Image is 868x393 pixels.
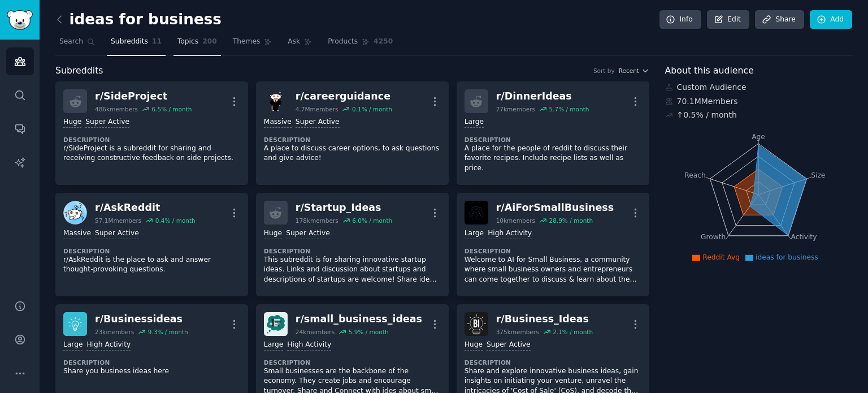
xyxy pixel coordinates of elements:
[619,67,649,75] button: Recent
[465,117,484,128] div: Large
[465,144,641,174] p: A place for the people of reddit to discuss their favorite recipes. Include recipe lists as well ...
[465,340,483,351] div: Huge
[264,89,288,113] img: careerguidance
[496,312,593,326] div: r/ Business_Ideas
[465,228,484,239] div: Large
[264,228,282,239] div: Huge
[55,33,99,56] a: Search
[496,105,535,113] div: 77k members
[148,328,188,336] div: 9.3 % / month
[233,37,261,47] span: Themes
[296,89,392,103] div: r/ careerguidance
[791,233,817,241] tspan: Activity
[86,340,131,351] div: High Activity
[702,253,740,261] span: Reddit Avg
[264,312,288,336] img: small_business_ideas
[63,366,240,377] p: Share you business ideas here
[63,312,87,336] img: Businessideas
[496,328,539,336] div: 375k members
[549,217,593,224] div: 28.9 % / month
[177,37,198,47] span: Topics
[324,33,397,56] a: Products4250
[264,247,441,255] dt: Description
[202,37,217,47] span: 200
[95,89,192,103] div: r/ SideProject
[85,117,129,128] div: Super Active
[296,328,335,336] div: 24k members
[63,144,240,163] p: r/SideProject is a subreddit for sharing and receiving constructive feedback on side projects.
[111,37,148,47] span: Subreddits
[465,136,641,144] dt: Description
[296,217,338,224] div: 178k members
[352,217,392,224] div: 6.0 % / month
[665,64,754,78] span: About this audience
[352,105,392,113] div: 0.1 % / month
[707,10,749,29] a: Edit
[264,144,441,163] p: A place to discuss career options, to ask questions and give advice!
[811,171,825,179] tspan: Size
[296,117,340,128] div: Super Active
[151,105,192,113] div: 6.5 % / month
[107,33,166,56] a: Subreddits11
[95,228,139,239] div: Super Active
[349,328,389,336] div: 5.9 % / month
[374,37,393,47] span: 4250
[95,105,138,113] div: 486k members
[284,33,316,56] a: Ask
[229,33,276,56] a: Themes
[465,312,488,336] img: Business_Ideas
[59,37,83,47] span: Search
[95,217,141,224] div: 57.1M members
[465,359,641,366] dt: Description
[677,109,737,121] div: ↑ 0.5 % / month
[287,340,331,351] div: High Activity
[63,117,81,128] div: Huge
[55,64,103,78] span: Subreddits
[55,11,222,29] h2: ideas for business
[256,81,449,185] a: careerguidancer/careerguidance4.7Mmembers0.1% / monthMassiveSuper ActiveDescriptionA place to dis...
[810,10,852,29] a: Add
[63,136,240,144] dt: Description
[593,67,615,75] div: Sort by
[264,136,441,144] dt: Description
[665,96,853,107] div: 70.1M Members
[659,10,701,29] a: Info
[264,117,292,128] div: Massive
[465,247,641,255] dt: Description
[496,89,589,103] div: r/ DinnerIdeas
[549,105,589,113] div: 5.7 % / month
[553,328,593,336] div: 2.1 % / month
[152,37,162,47] span: 11
[173,33,221,56] a: Topics200
[457,81,649,185] a: r/DinnerIdeas77kmembers5.7% / monthLargeDescriptionA place for the people of reddit to discuss th...
[755,10,804,29] a: Share
[264,359,441,366] dt: Description
[457,193,649,296] a: AiForSmallBusinessr/AiForSmallBusiness10kmembers28.9% / monthLargeHigh ActivityDescriptionWelcome...
[95,312,188,326] div: r/ Businessideas
[619,67,639,75] span: Recent
[488,228,532,239] div: High Activity
[63,201,87,224] img: AskReddit
[296,312,422,326] div: r/ small_business_ideas
[496,201,614,215] div: r/ AiForSmallBusiness
[701,233,726,241] tspan: Growth
[286,228,330,239] div: Super Active
[665,81,853,93] div: Custom Audience
[55,81,248,185] a: r/SideProject486kmembers6.5% / monthHugeSuper ActiveDescriptionr/SideProject is a subreddit for s...
[752,133,765,141] tspan: Age
[496,217,535,224] div: 10k members
[63,255,240,275] p: r/AskReddit is the place to ask and answer thought-provoking questions.
[487,340,531,351] div: Super Active
[288,37,300,47] span: Ask
[63,228,91,239] div: Massive
[465,255,641,285] p: Welcome to AI for Small Business, a community where small business owners and entrepreneurs can c...
[465,201,488,224] img: AiForSmallBusiness
[63,247,240,255] dt: Description
[63,359,240,366] dt: Description
[296,201,392,215] div: r/ Startup_Ideas
[7,10,33,30] img: GummySearch logo
[55,193,248,296] a: AskRedditr/AskReddit57.1Mmembers0.4% / monthMassiveSuper ActiveDescriptionr/AskReddit is the plac...
[256,193,449,296] a: r/Startup_Ideas178kmembers6.0% / monthHugeSuper ActiveDescriptionThis subreddit is for sharing in...
[756,253,818,261] span: ideas for business
[264,255,441,285] p: This subreddit is for sharing innovative startup ideas. Links and discussion about startups and d...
